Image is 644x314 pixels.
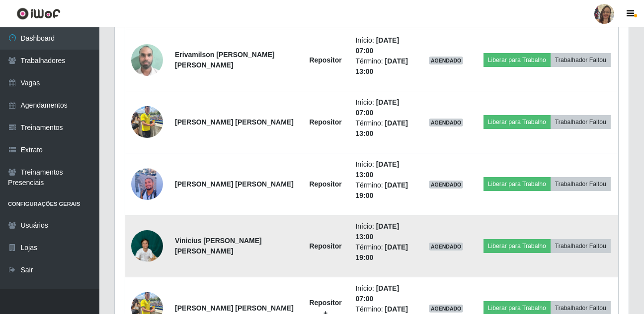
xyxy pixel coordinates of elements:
[429,181,464,188] span: AGENDADO
[175,118,294,126] strong: [PERSON_NAME] [PERSON_NAME]
[131,101,163,143] img: 1748380759498.jpeg
[429,243,464,251] span: AGENDADO
[355,159,410,180] li: Início:
[355,35,410,56] li: Início:
[355,160,399,179] time: [DATE] 13:00
[551,115,611,129] button: Trabalhador Faltou
[355,242,410,263] li: Término:
[175,51,275,69] strong: Erivamilson [PERSON_NAME] [PERSON_NAME]
[355,222,399,241] time: [DATE] 13:00
[355,180,410,201] li: Término:
[131,39,163,81] img: 1751466407656.jpeg
[429,119,464,126] span: AGENDADO
[551,239,611,253] button: Trabalhador Faltou
[355,36,399,55] time: [DATE] 07:00
[309,242,341,250] strong: Repositor
[131,166,163,203] img: 1731427400003.jpeg
[355,221,410,242] li: Início:
[551,53,611,67] button: Trabalhador Faltou
[175,180,294,188] strong: [PERSON_NAME] [PERSON_NAME]
[429,305,464,313] span: AGENDADO
[355,118,410,139] li: Término:
[175,237,262,255] strong: Vinicius [PERSON_NAME] [PERSON_NAME]
[551,177,611,191] button: Trabalhador Faltou
[355,97,410,118] li: Início:
[483,53,551,67] button: Liberar para Trabalho
[355,284,399,303] time: [DATE] 07:00
[355,98,399,117] time: [DATE] 07:00
[355,283,410,304] li: Início:
[175,304,294,312] strong: [PERSON_NAME] [PERSON_NAME]
[309,180,341,188] strong: Repositor
[483,115,551,129] button: Liberar para Trabalho
[429,57,464,64] span: AGENDADO
[483,239,551,253] button: Liberar para Trabalho
[131,225,163,267] img: 1759447939195.jpeg
[16,7,61,20] img: CoreUI Logo
[483,177,551,191] button: Liberar para Trabalho
[355,56,410,77] li: Término:
[309,56,341,64] strong: Repositor
[309,118,341,126] strong: Repositor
